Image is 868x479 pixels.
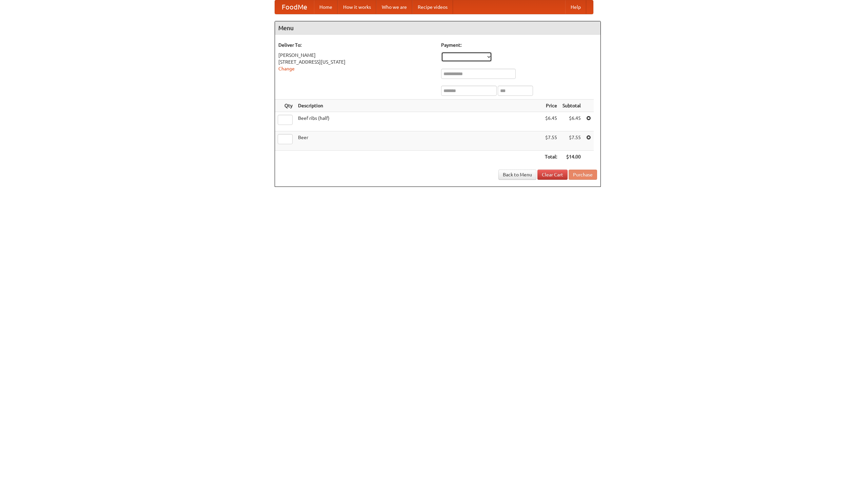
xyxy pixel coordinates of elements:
[498,170,536,180] a: Back to Menu
[314,0,338,14] a: Home
[376,0,412,14] a: Who we are
[278,59,434,65] div: [STREET_ADDRESS][US_STATE]
[275,0,314,14] a: FoodMe
[542,100,560,112] th: Price
[412,0,453,14] a: Recipe videos
[542,112,560,131] td: $6.45
[338,0,376,14] a: How it works
[560,151,584,163] th: $14.00
[295,112,542,131] td: Beef ribs (half)
[560,100,584,112] th: Subtotal
[542,131,560,151] td: $7.55
[295,131,542,151] td: Beer
[560,131,584,151] td: $7.55
[537,170,568,180] a: Clear Cart
[278,52,434,59] div: [PERSON_NAME]
[560,112,584,131] td: $6.45
[441,42,597,48] h5: Payment:
[295,100,542,112] th: Description
[569,170,597,180] button: Purchase
[278,66,295,71] a: Change
[565,0,586,14] a: Help
[275,21,600,35] h4: Menu
[542,151,560,163] th: Total:
[275,100,295,112] th: Qty
[278,42,434,48] h5: Deliver To:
